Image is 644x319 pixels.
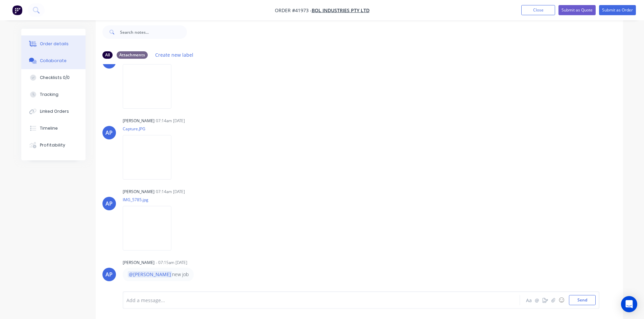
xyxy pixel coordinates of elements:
[128,271,172,277] span: @[PERSON_NAME]
[102,51,113,59] div: All
[21,52,86,69] button: Collaborate
[156,118,185,124] div: 07:14am [DATE]
[557,296,566,304] button: ☺
[123,118,154,124] div: [PERSON_NAME]
[621,296,637,312] div: Open Intercom Messenger
[21,69,86,86] button: Checklists 0/0
[599,5,636,15] button: Submit as Order
[21,137,86,154] button: Profitability
[123,197,178,203] p: IMG_5785.jpg
[128,271,189,278] p: new job
[21,35,86,52] button: Order details
[533,296,541,304] button: @
[558,5,596,15] button: Submit as Quote
[12,5,22,15] img: Factory
[21,103,86,120] button: Linked Orders
[156,260,187,266] div: - 07:15am [DATE]
[40,125,58,131] div: Timeline
[40,75,70,81] div: Checklists 0/0
[123,260,154,266] div: [PERSON_NAME]
[123,189,154,195] div: [PERSON_NAME]
[152,50,197,59] button: Create new label
[521,5,555,15] button: Close
[156,189,185,195] div: 07:14am [DATE]
[525,296,533,304] button: Aa
[40,91,58,98] div: Tracking
[21,120,86,137] button: Timeline
[40,58,67,64] div: Collaborate
[40,108,69,114] div: Linked Orders
[21,86,86,103] button: Tracking
[40,41,69,47] div: Order details
[40,142,65,148] div: Profitability
[312,7,369,14] a: Bol Industries Pty Ltd
[569,295,596,305] button: Send
[105,200,113,208] div: AP
[105,129,113,137] div: AP
[105,270,113,278] div: AP
[275,7,312,14] span: Order #41973 -
[120,25,187,39] input: Search notes...
[117,51,148,59] div: Attachments
[123,126,178,132] p: Capture.JPG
